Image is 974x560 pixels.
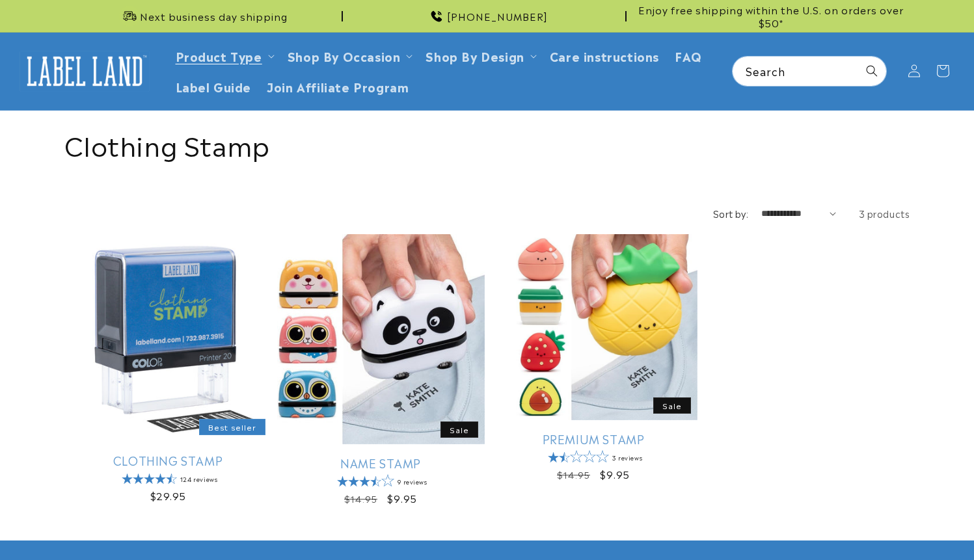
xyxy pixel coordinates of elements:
[542,40,667,71] a: Care instructions
[858,57,886,85] button: Search
[280,40,418,71] summary: Shop By Occasion
[259,71,416,101] a: Join Affiliate Program
[675,48,702,63] span: FAQ
[168,71,260,101] a: Label Guide
[632,3,910,29] span: Enjoy free shipping within the U.S. on orders over $50*
[859,207,910,220] span: 3 products
[701,499,961,547] iframe: Gorgias Floating Chat
[426,47,524,64] a: Shop By Design
[140,10,288,23] span: Next business day shipping
[288,48,401,63] span: Shop By Occasion
[277,455,485,470] a: Name Stamp
[176,47,262,64] a: Product Type
[418,40,541,71] summary: Shop By Design
[168,40,280,71] summary: Product Type
[267,79,409,94] span: Join Affiliate Program
[447,10,548,23] span: [PHONE_NUMBER]
[20,51,150,91] img: Label Land
[667,40,710,71] a: FAQ
[550,48,659,63] span: Care instructions
[64,127,910,161] h1: Clothing Stamp
[64,453,272,468] a: Clothing Stamp
[490,431,697,446] a: Premium Stamp
[176,79,252,94] span: Label Guide
[713,207,748,220] label: Sort by:
[15,46,155,96] a: Label Land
